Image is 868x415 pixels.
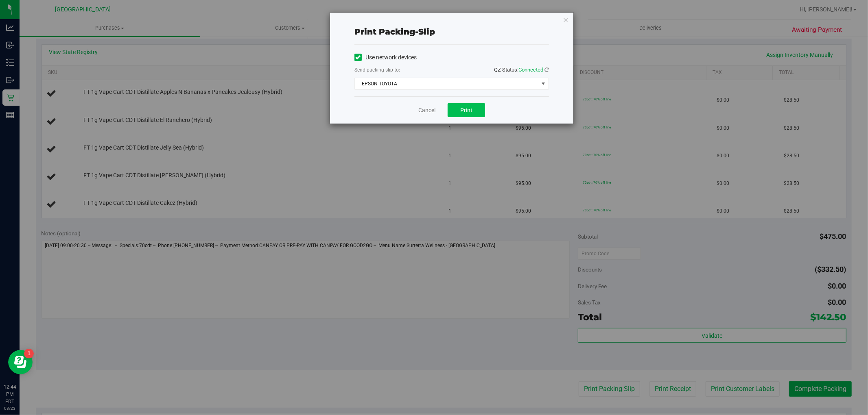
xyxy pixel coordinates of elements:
[518,67,543,73] span: Connected
[448,103,485,117] button: Print
[8,350,33,374] iframe: Resource center
[538,78,549,89] span: select
[460,107,472,113] span: Print
[24,349,34,359] iframe: Resource center unread badge
[494,67,549,73] span: QZ Status:
[354,27,435,37] span: Print packing-slip
[355,78,538,89] span: EPSON-TOYOTA
[354,66,400,74] label: Send packing-slip to:
[418,106,435,115] a: Cancel
[354,53,417,62] label: Use network devices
